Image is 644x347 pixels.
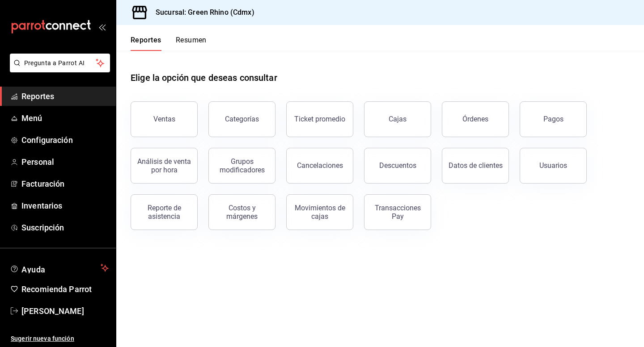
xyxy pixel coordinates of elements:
[131,36,207,51] div: navigation tabs
[176,36,207,51] button: Resumen
[214,157,270,174] div: Grupos modificadores
[462,115,488,123] div: Órdenes
[136,157,192,174] div: Análisis de venta por hora
[449,161,503,170] div: Datos de clientes
[131,101,198,137] button: Ventas
[208,148,275,184] button: Grupos modificadores
[136,204,192,221] div: Reporte de asistencia
[11,334,109,343] span: Sugerir nueva función
[208,194,275,230] button: Costos y márgenes
[6,65,110,74] a: Pregunta a Parrot AI
[286,148,353,184] button: Cancelaciones
[21,156,109,168] span: Personal
[286,101,353,137] button: Ticket promedio
[131,71,277,84] h1: Elige la opción que deseas consultar
[379,161,416,170] div: Descuentos
[21,263,97,273] span: Ayuda
[364,148,431,184] button: Descuentos
[370,204,425,221] div: Transacciones Pay
[297,161,343,170] div: Cancelaciones
[214,204,270,221] div: Costos y márgenes
[294,115,345,123] div: Ticket promedio
[286,194,353,230] button: Movimientos de cajas
[364,194,431,230] button: Transacciones Pay
[21,178,109,190] span: Facturación
[153,115,175,123] div: Ventas
[21,305,109,317] span: [PERSON_NAME]
[539,161,567,170] div: Usuarios
[131,194,198,230] button: Reporte de asistencia
[131,36,161,51] button: Reportes
[520,148,587,184] button: Usuarios
[131,148,198,184] button: Análisis de venta por hora
[21,90,109,102] span: Reportes
[225,115,259,123] div: Categorías
[389,114,407,125] div: Cajas
[292,204,347,221] div: Movimientos de cajas
[21,283,109,295] span: Recomienda Parrot
[21,134,109,146] span: Configuración
[520,101,587,137] button: Pagos
[442,148,509,184] button: Datos de clientes
[543,115,563,123] div: Pagos
[10,54,110,72] button: Pregunta a Parrot AI
[442,101,509,137] button: Órdenes
[148,7,254,18] h3: Sucursal: Green Rhino (Cdmx)
[98,23,106,30] button: open_drawer_menu
[24,59,96,68] span: Pregunta a Parrot AI
[208,101,275,137] button: Categorías
[21,222,109,234] span: Suscripción
[21,112,109,124] span: Menú
[21,200,109,212] span: Inventarios
[364,101,431,137] a: Cajas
